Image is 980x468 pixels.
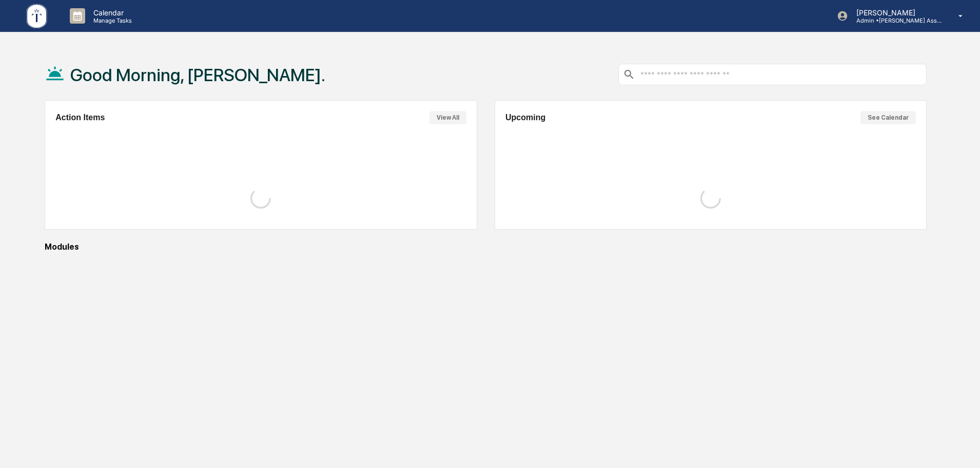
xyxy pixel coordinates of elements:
[55,113,105,122] h2: Action Items
[505,113,545,122] h2: Upcoming
[25,2,49,30] img: logo
[860,111,916,124] button: See Calendar
[45,242,927,252] div: Modules
[70,65,325,85] h1: Good Morning, [PERSON_NAME].
[848,17,944,24] p: Admin • [PERSON_NAME] Asset Management LLC
[848,8,944,17] p: [PERSON_NAME]
[85,8,137,17] p: Calendar
[429,111,466,124] button: View All
[85,17,137,24] p: Manage Tasks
